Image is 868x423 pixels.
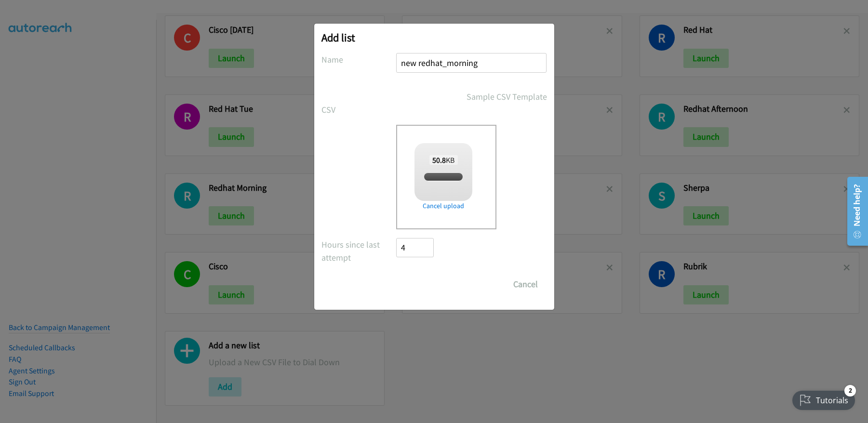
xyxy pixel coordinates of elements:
[467,90,547,103] a: Sample CSV Template
[427,172,460,182] span: split_3.csv
[432,155,446,165] strong: 50.8
[504,275,547,294] button: Cancel
[840,173,868,250] iframe: Resource Center
[321,31,547,44] h2: Add list
[321,53,397,66] label: Name
[787,381,861,416] iframe: Checklist
[321,103,397,116] label: CSV
[429,155,458,165] span: KB
[414,201,472,211] a: Cancel upload
[321,238,397,264] label: Hours since last attempt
